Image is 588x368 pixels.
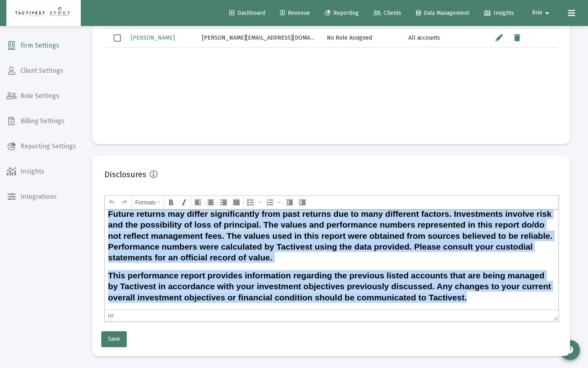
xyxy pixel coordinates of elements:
span: Brie [532,10,542,16]
span: Data Management [416,10,469,16]
td: [PERSON_NAME][EMAIL_ADDRESS][DOMAIN_NAME] [196,28,321,48]
span: No Role Assigned [327,34,372,41]
div: Select row [114,34,121,42]
span: Revenue [280,10,310,16]
span: Save [108,336,120,342]
div: h2 [108,313,114,318]
span: All accounts [408,34,440,41]
button: Save [101,331,127,347]
div: Increase indent [296,196,308,208]
a: [PERSON_NAME] [130,32,176,44]
a: Reporting [318,5,365,21]
mat-icon: arrow_drop_down [542,5,552,21]
button: Brie [522,5,562,21]
div: Align center [205,196,217,208]
a: Insights [478,5,520,21]
div: Bold [165,196,177,208]
a: Clients [367,5,408,21]
h2: This performance report provides information regarding the previous listed accounts that are bein... [3,60,450,93]
span: Reporting [325,10,359,16]
div: Decrease indent [284,196,296,208]
div: Italic [178,196,190,208]
a: Dashboard [223,5,272,21]
h2: Disclosures [104,168,146,181]
span: Clients [374,10,401,16]
span: Dashboard [229,10,265,16]
span: Formats [135,199,156,206]
span: Insights [484,10,514,16]
div: Justify [230,196,242,208]
a: Data Management [410,5,476,21]
div: Align right [218,196,230,208]
div: Align left [192,196,204,208]
iframe: Rich Text Area. Press ALT-F9 for menu. Press ALT-F10 for toolbar. Press ALT-0 for help [105,210,558,310]
div: Redo [118,196,130,208]
a: Revenue [274,5,316,21]
div: Bullet list [244,196,263,208]
span: [PERSON_NAME] [131,34,175,41]
div: Numbered list [264,196,283,208]
div: Undo [106,196,118,208]
img: Dashboard [12,5,75,21]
